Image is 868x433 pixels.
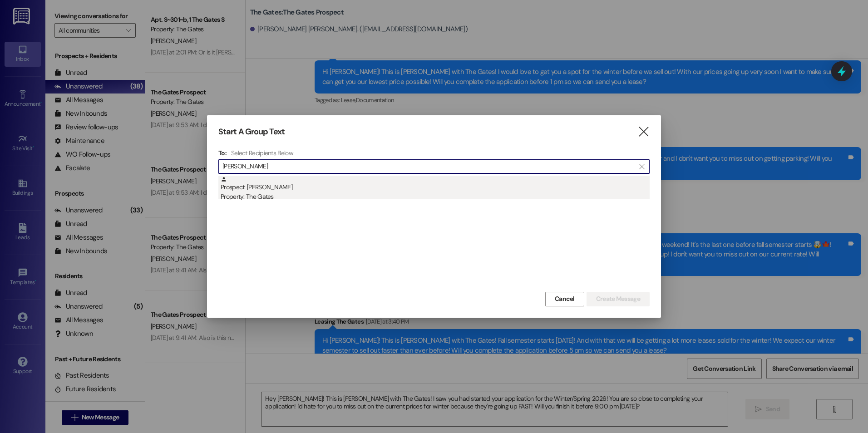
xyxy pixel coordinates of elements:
[545,292,584,306] button: Cancel
[635,160,649,173] button: Clear text
[555,294,575,304] span: Cancel
[218,176,650,199] div: Prospect: [PERSON_NAME]Property: The Gates
[637,127,650,137] i: 
[587,292,650,306] button: Create Message
[221,192,650,202] div: Property: The Gates
[218,149,227,157] h3: To:
[218,127,285,137] h3: Start A Group Text
[231,149,293,157] h4: Select Recipients Below
[639,163,644,170] i: 
[221,176,650,202] div: Prospect: [PERSON_NAME]
[222,160,635,173] input: Search for any contact or apartment
[596,294,640,304] span: Create Message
